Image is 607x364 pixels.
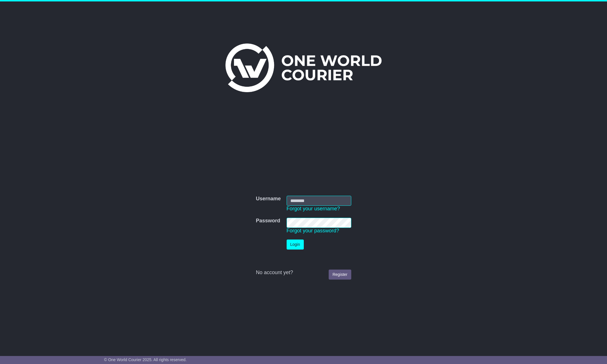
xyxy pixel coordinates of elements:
[225,43,382,92] img: One World
[256,218,280,224] label: Password
[256,270,351,276] div: No account yet?
[287,240,304,250] button: Login
[287,228,339,234] a: Forgot your password?
[256,196,281,202] label: Username
[287,206,340,211] a: Forgot your username?
[329,270,351,280] a: Register
[104,357,187,362] span: © One World Courier 2025. All rights reserved.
